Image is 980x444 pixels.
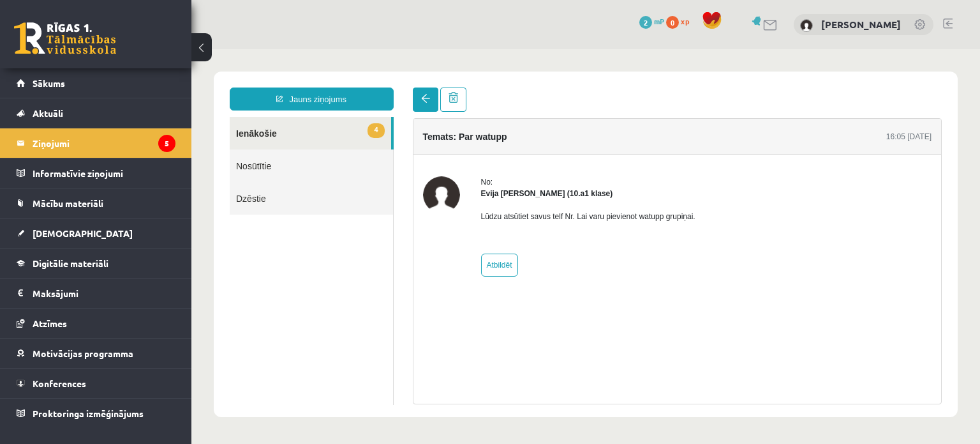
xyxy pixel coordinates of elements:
[17,369,175,398] a: Konferences
[639,16,664,26] a: 2 mP
[38,100,202,133] a: Nosūtītie
[33,107,63,119] span: Aktuāli
[17,158,175,188] a: Informatīvie ziņojumi
[17,98,175,128] a: Aktuāli
[17,279,175,308] a: Maksājumi
[821,18,901,31] a: [PERSON_NAME]
[33,227,133,239] span: [DEMOGRAPHIC_DATA]
[695,82,740,93] div: 16:05 [DATE]
[290,162,504,173] p: Lūdzu atsūtiet savus telf Nr. Lai varu pievienot watupp grupiņai.
[33,77,65,89] span: Sākums
[17,249,175,278] a: Digitālie materiāli
[33,318,67,329] span: Atzīmes
[232,82,316,93] h4: Temats: Par watupp
[17,128,175,158] a: Ziņojumi5
[158,135,175,152] i: 5
[33,279,175,308] legend: Maksājumi
[38,133,202,165] a: Dzēstie
[290,140,422,149] strong: Evija [PERSON_NAME] (10.a1 klase)
[38,68,200,100] a: 4Ienākošie
[33,158,175,188] legend: Informatīvie ziņojumi
[639,16,652,29] span: 2
[33,128,175,158] legend: Ziņojumi
[654,16,664,26] span: mP
[17,68,175,98] a: Sākums
[17,188,175,218] a: Mācību materiāli
[38,38,202,61] a: Jauns ziņojums
[176,74,193,89] span: 4
[290,204,327,227] a: Atbildēt
[17,309,175,338] a: Atzīmes
[17,218,175,248] a: [DEMOGRAPHIC_DATA]
[33,197,103,209] span: Mācību materiāli
[666,16,679,29] span: 0
[33,257,108,269] span: Digitālie materiāli
[681,16,689,26] span: xp
[232,127,269,164] img: Evija Aija Frijāre
[14,22,116,54] a: Rīgas 1. Tālmācības vidusskola
[33,378,86,389] span: Konferences
[17,399,175,428] a: Proktoringa izmēģinājums
[33,408,144,419] span: Proktoringa izmēģinājums
[17,339,175,368] a: Motivācijas programma
[666,16,695,26] a: 0 xp
[800,19,813,32] img: Veronika Dekanicka
[290,127,504,139] div: No:
[33,348,133,359] span: Motivācijas programma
